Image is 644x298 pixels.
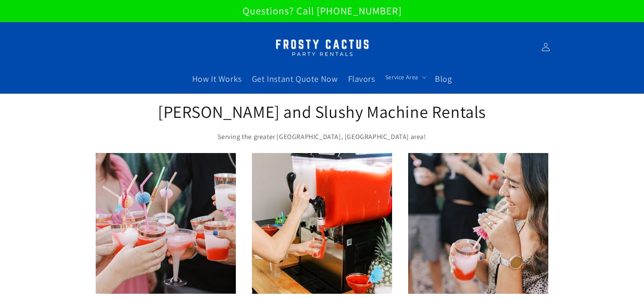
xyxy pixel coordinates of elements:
span: Blog [435,73,452,84]
a: Blog [430,68,457,89]
span: Service Area [385,73,418,81]
summary: Service Area [380,68,430,86]
span: How It Works [192,73,242,84]
span: Flavors [348,73,375,84]
h2: [PERSON_NAME] and Slushy Machine Rentals [157,100,487,123]
span: Get Instant Quote Now [252,73,338,84]
img: Margarita Machine Rental in Scottsdale, Phoenix, Tempe, Chandler, Gilbert, Mesa and Maricopa [269,34,375,61]
a: Get Instant Quote Now [247,68,343,89]
p: Serving the greater [GEOGRAPHIC_DATA], [GEOGRAPHIC_DATA] area! [157,131,487,143]
a: How It Works [187,68,247,89]
a: Flavors [343,68,380,89]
